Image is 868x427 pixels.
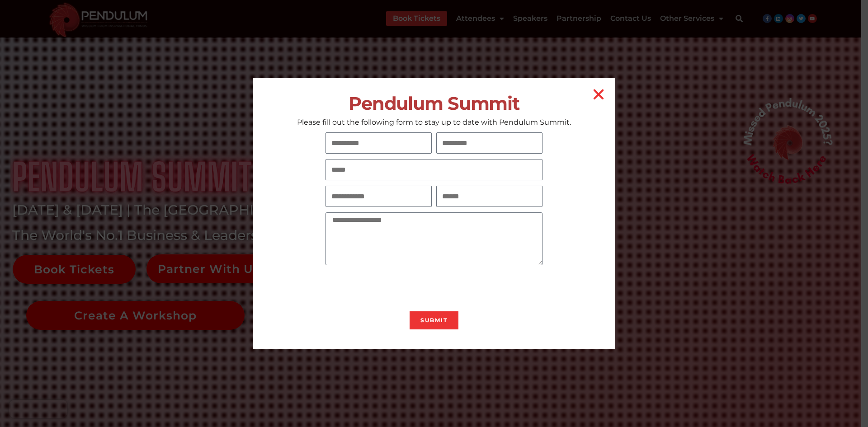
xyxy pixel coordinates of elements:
a: Close [591,87,606,102]
h2: Pendulum Summit [253,93,615,113]
iframe: Brevo live chat [9,400,67,418]
button: Submit [410,311,458,329]
span: Submit [420,318,448,323]
p: Please fill out the following form to stay up to date with Pendulum Summit. [253,117,615,127]
iframe: reCAPTCHA [325,271,463,306]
